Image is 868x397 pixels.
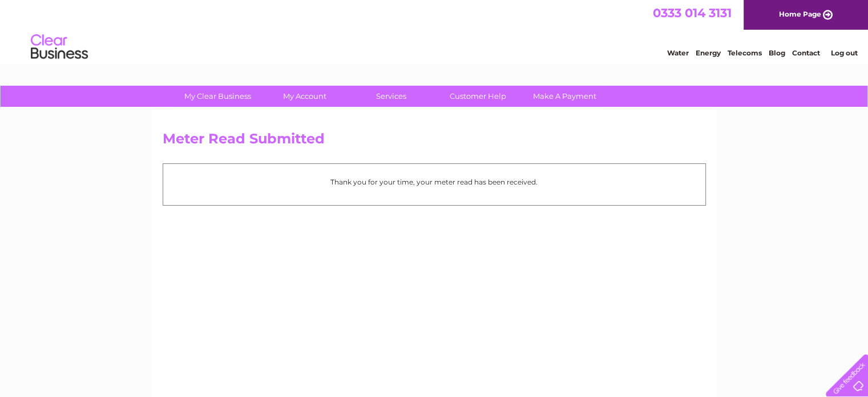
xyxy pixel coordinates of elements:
[667,49,689,57] a: Water
[792,49,820,57] a: Contact
[165,6,704,55] div: Clear Business is a trading name of Verastar Limited (registered in [GEOGRAPHIC_DATA] No. 3667643...
[728,49,762,57] a: Telecoms
[169,177,700,187] p: Thank you for your time, your meter read has been received.
[30,30,88,65] img: logo.png
[653,6,732,20] a: 0333 014 3131
[171,86,265,107] a: My Clear Business
[518,86,612,107] a: Make A Payment
[830,49,857,57] a: Log out
[163,131,706,153] h2: Meter Read Submitted
[696,49,721,57] a: Energy
[257,86,352,107] a: My Account
[431,86,525,107] a: Customer Help
[344,86,438,107] a: Services
[769,49,785,57] a: Blog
